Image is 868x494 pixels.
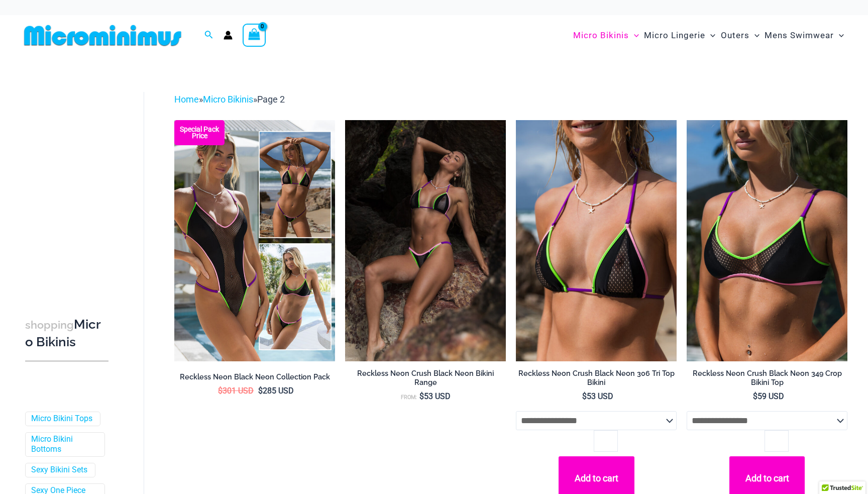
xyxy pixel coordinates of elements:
a: Search icon link [204,29,213,42]
span: » » [174,94,285,105]
a: Account icon link [224,31,233,40]
a: Reckless Neon Black Neon Collection Pack [174,372,335,385]
b: Special Pack Price [174,126,225,139]
span: $ [258,386,263,396]
span: Page 2 [257,94,285,105]
a: Micro Bikini Tops [31,414,92,424]
bdi: 59 USD [753,391,784,401]
span: $ [218,386,223,396]
a: Home [174,94,199,105]
span: shopping [25,319,74,331]
bdi: 285 USD [258,386,294,396]
a: Mens SwimwearMenu ToggleMenu Toggle [762,20,846,51]
h2: Reckless Neon Crush Black Neon 306 Tri Top Bikini [516,369,677,387]
span: From: [401,394,417,401]
img: Collection Pack [174,120,335,361]
a: Reckless Neon Crush Black Neon 306 Tri Top 296 Cheeky 04Reckless Neon Crush Black Neon 349 Crop T... [345,120,506,361]
span: $ [582,391,587,401]
a: Reckless Neon Crush Black Neon 349 Crop Bikini Top [687,369,847,391]
span: $ [753,391,757,401]
img: Reckless Neon Crush Black Neon 306 Tri Top 01 [516,120,677,361]
a: Micro LingerieMenu ToggleMenu Toggle [641,20,718,51]
a: Micro Bikini Bottoms [31,434,97,455]
h2: Reckless Neon Black Neon Collection Pack [174,372,335,382]
a: Sexy Bikini Sets [31,465,87,475]
span: Outers [721,23,749,48]
input: Product quantity [594,430,617,451]
span: Menu Toggle [834,23,844,48]
iframe: TrustedSite Certified [25,84,116,285]
bdi: 53 USD [582,391,613,401]
a: Reckless Neon Crush Black Neon 349 Crop Top 02Reckless Neon Crush Black Neon 349 Crop Top 01Reckl... [687,120,847,361]
a: View Shopping Cart, empty [243,24,266,47]
span: Menu Toggle [749,23,759,48]
a: Micro BikinisMenu ToggleMenu Toggle [571,20,641,51]
span: Menu Toggle [629,23,639,48]
bdi: 301 USD [218,386,254,396]
span: $ [419,391,424,401]
a: Reckless Neon Crush Black Neon Bikini Range [345,369,506,391]
h2: Reckless Neon Crush Black Neon Bikini Range [345,369,506,387]
img: Reckless Neon Crush Black Neon 349 Crop Top 02 [687,120,847,361]
bdi: 53 USD [419,391,451,401]
h2: Reckless Neon Crush Black Neon 349 Crop Bikini Top [687,369,847,387]
span: Micro Bikinis [573,23,629,48]
span: Mens Swimwear [765,23,834,48]
a: Reckless Neon Crush Black Neon 306 Tri Top Bikini [516,369,677,391]
a: Collection Pack Top BTop B [174,120,335,361]
a: OutersMenu ToggleMenu Toggle [718,20,762,51]
span: Menu Toggle [705,23,715,48]
span: Micro Lingerie [644,23,705,48]
img: Reckless Neon Crush Black Neon 306 Tri Top 296 Cheeky 04 [345,120,506,361]
img: MM SHOP LOGO FLAT [20,24,185,47]
a: Micro Bikinis [203,94,253,105]
h3: Micro Bikinis [25,316,108,351]
nav: Site Navigation [569,19,848,52]
input: Product quantity [765,430,788,451]
a: Reckless Neon Crush Black Neon 306 Tri Top 01Reckless Neon Crush Black Neon 306 Tri Top 296 Cheek... [516,120,677,361]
